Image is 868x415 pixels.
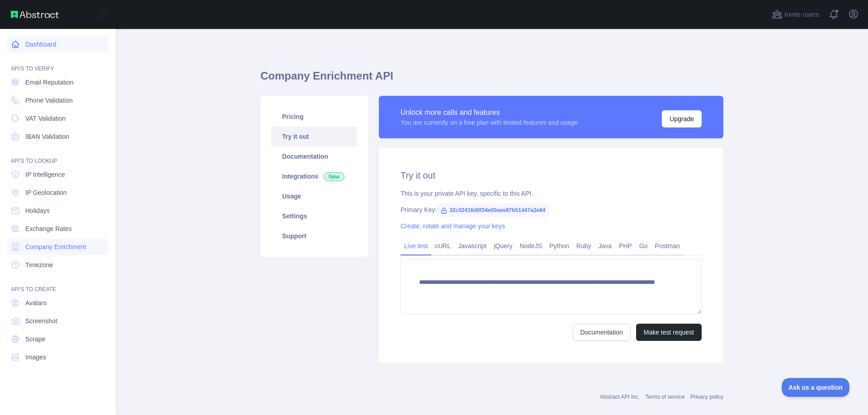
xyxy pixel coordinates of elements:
div: This is your private API key, specific to this API. [401,189,702,198]
a: Documentation [271,146,357,166]
a: Python [546,239,573,253]
div: You are currently on a free plan with limited features and usage [401,118,578,127]
img: Abstract API [11,11,59,18]
a: Ruby [573,239,595,253]
div: Primary Key: [401,205,702,214]
span: Email Reputation [25,78,74,87]
a: Documentation [573,324,631,341]
a: PHP [615,239,636,253]
button: Invite users [770,7,821,22]
span: 32c02416d0f34e00aee87b51447a2e84 [437,203,549,217]
span: New [324,172,344,181]
a: IBAN Validation [7,128,108,145]
a: Timezone [7,257,108,273]
a: Postman [651,239,684,253]
div: API'S TO VERIFY [7,54,108,72]
a: Privacy policy [690,394,723,400]
a: Scrape [7,331,108,347]
span: Exchange Rates [25,224,72,233]
a: Support [271,226,357,246]
a: Holidays [7,203,108,219]
span: IBAN Validation [25,132,69,141]
a: Integrations New [271,166,357,186]
a: Try it out [271,127,357,146]
a: jQuery [490,239,516,253]
a: cURL [431,239,454,253]
span: Holidays [25,206,50,215]
button: Upgrade [662,110,702,127]
a: Terms of service [645,394,684,400]
a: VAT Validation [7,110,108,127]
a: Java [595,239,616,253]
a: IP Intelligence [7,166,108,183]
a: Dashboard [7,36,108,52]
a: Settings [271,206,357,226]
span: VAT Validation [25,114,66,123]
span: Phone Validation [25,96,73,105]
div: API'S TO LOOKUP [7,146,108,165]
a: Usage [271,186,357,206]
h2: Try it out [401,169,702,182]
span: Invite users [784,9,819,20]
a: Live test [401,239,431,253]
span: Screenshot [25,316,57,325]
a: IP Geolocation [7,184,108,201]
a: Email Reputation [7,74,108,90]
a: Screenshot [7,313,108,329]
a: NodeJS [516,239,546,253]
a: Images [7,349,108,365]
div: Unlock more calls and features [401,107,578,118]
span: IP Intelligence [25,170,65,179]
a: Go [636,239,651,253]
a: Exchange Rates [7,221,108,237]
button: Make test request [636,324,702,341]
a: Create, rotate and manage your keys [401,222,505,230]
span: IP Geolocation [25,188,67,197]
span: Scrape [25,335,45,344]
a: Phone Validation [7,92,108,108]
a: Pricing [271,107,357,127]
a: Javascript [454,239,490,253]
iframe: Toggle Customer Support [782,378,850,397]
span: Images [25,353,46,362]
span: Company Enrichment [25,242,86,251]
a: Avatars [7,295,108,311]
span: Timezone [25,260,53,269]
a: Company Enrichment [7,239,108,255]
h1: Company Enrichment API [260,69,723,90]
span: Avatars [25,298,47,307]
div: API'S TO CREATE [7,275,108,293]
a: Abstract API Inc. [600,394,640,400]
